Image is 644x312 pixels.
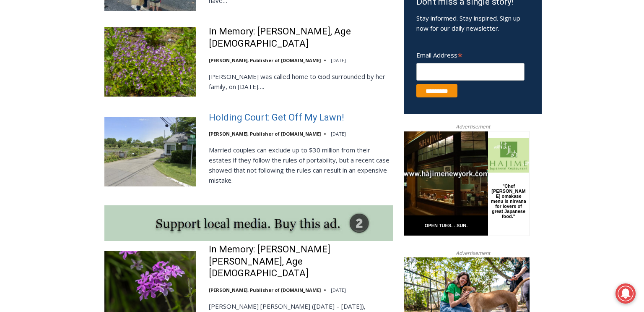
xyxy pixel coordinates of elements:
span: Open Tues. - Sun. [PHONE_NUMBER] [3,87,82,118]
a: [PERSON_NAME], Publisher of [DOMAIN_NAME] [209,57,321,63]
img: In Memory: Adele Arrigale, Age 90 [104,27,196,96]
time: [DATE] [331,287,346,293]
span: Advertisement [447,123,499,131]
a: Holding Court: Get Off My Lawn! [209,112,344,124]
label: Email Address [416,47,525,62]
a: Intern @ [DOMAIN_NAME] [202,81,406,105]
a: In Memory: [PERSON_NAME], Age [DEMOGRAPHIC_DATA] [209,26,393,50]
span: Intern @ [DOMAIN_NAME] [219,84,389,102]
a: Open Tues. - Sun. [PHONE_NUMBER] [0,84,84,105]
a: In Memory: [PERSON_NAME] [PERSON_NAME], Age [DEMOGRAPHIC_DATA] [209,244,393,280]
div: "Chef [PERSON_NAME] omakase menu is nirvana for lovers of great Japanese food." [86,52,123,100]
time: [DATE] [331,131,346,137]
time: [DATE] [331,57,346,63]
a: [PERSON_NAME], Publisher of [DOMAIN_NAME] [209,131,321,137]
img: Holding Court: Get Off My Lawn! [104,117,196,186]
p: Married couples can exclude up to $30 million from their estates if they follow the rules of port... [209,145,393,185]
span: Advertisement [447,249,499,257]
img: support local media, buy this ad [104,205,393,241]
a: [PERSON_NAME], Publisher of [DOMAIN_NAME] [209,287,321,293]
p: Stay informed. Stay inspired. Sign up now for our daily newsletter. [416,13,529,33]
p: [PERSON_NAME] was called home to God surrounded by her family, on [DATE]…. [209,71,393,92]
div: Apply Now <> summer and RHS senior internships available [212,0,396,81]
